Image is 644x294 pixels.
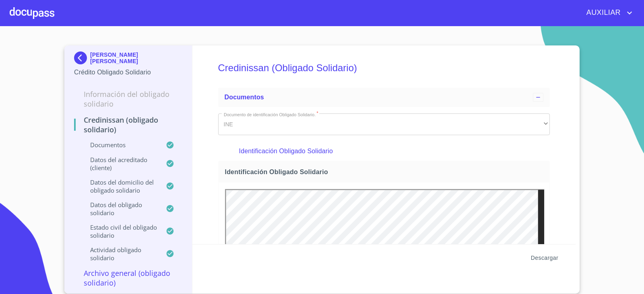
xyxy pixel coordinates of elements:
button: Descargar [528,251,561,265]
h5: Credinissan (Obligado Solidario) [218,51,550,84]
img: Docupass spot blue [74,51,90,64]
span: Documentos [225,94,264,101]
p: Estado civil del obligado solidario [74,223,166,239]
span: Descargar [531,253,558,263]
button: account of current user [580,6,634,19]
span: Identificación Obligado Solidario [225,168,547,176]
p: Archivo General (Obligado Solidario) [74,268,182,288]
span: AUXILIAR [580,6,625,19]
div: INE [218,113,550,135]
p: Actividad obligado solidario [74,246,166,262]
p: [PERSON_NAME] [PERSON_NAME] [90,51,182,64]
p: Datos del obligado solidario [74,201,166,217]
p: Credinissan (Obligado Solidario) [74,115,182,134]
p: Datos del Domicilio del Obligado Solidario [74,178,166,194]
p: Crédito Obligado Solidario [74,68,182,77]
div: Documentos [218,88,550,107]
p: Datos del acreditado (cliente) [74,156,166,172]
p: Identificación Obligado Solidario [239,146,529,156]
p: Información del Obligado Solidario [74,89,182,109]
p: Documentos [74,141,166,149]
div: [PERSON_NAME] [PERSON_NAME] [74,51,182,68]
